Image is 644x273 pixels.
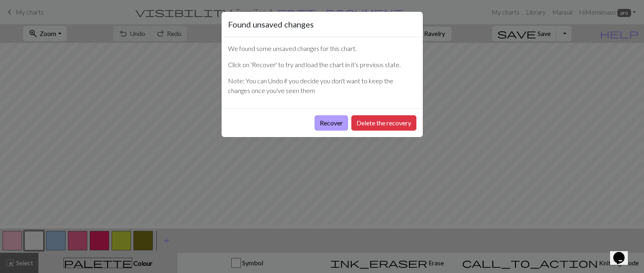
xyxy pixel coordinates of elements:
[228,60,416,70] p: Click on 'Recover' to try and load the chart in it's previous state.
[228,44,416,53] p: We found some unsaved changes for this chart.
[351,115,416,131] button: Delete the recovery
[315,115,348,131] button: Recover
[228,18,314,30] h5: Found unsaved changes
[610,241,636,265] iframe: chat widget
[228,76,416,95] p: Note: You can Undo if you decide you don't want to keep the changes once you've seen them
